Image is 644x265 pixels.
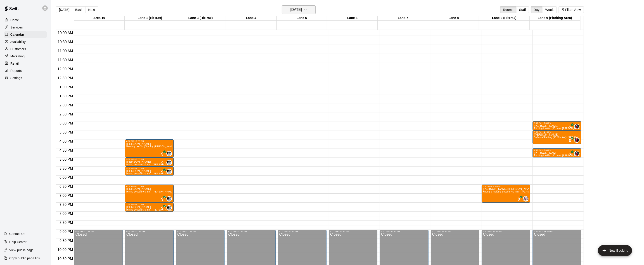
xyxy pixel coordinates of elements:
[58,121,74,125] span: 3:00 PM
[72,6,85,13] button: Back
[516,6,529,13] button: Staff
[10,40,26,44] p: Availability
[57,58,74,62] span: 11:30 AM
[126,190,173,193] span: Hitting Lesson (60 min)- [PERSON_NAME]
[10,54,25,59] p: Marketing
[533,130,581,144] div: 3:30 PM – 4:15 PM: Defense/Fielding (45 Minutes)- Kyle Bunn
[381,230,427,233] div: 9:00 PM – 11:59 PM
[534,131,580,133] div: 3:30 PM – 4:15 PM
[378,16,428,20] div: Lane 7
[533,121,581,130] div: 3:00 PM – 3:30 PM: Pitching Lesson (30 min)- Kyle Bunn
[125,16,175,20] div: Lane 1 (HitTrax)
[4,53,47,60] a: Marketing
[517,197,521,202] span: All customers have paid
[57,31,74,35] span: 10:00 AM
[568,138,572,143] span: All customers have paid
[58,103,74,107] span: 2:00 PM
[330,230,376,233] div: 9:00 PM – 11:59 PM
[160,170,165,174] span: All customers have paid
[327,16,378,20] div: Lane 6
[290,7,302,13] h6: [DATE]
[10,61,19,66] p: Retail
[228,230,274,233] div: 9:00 PM – 11:59 PM
[167,206,171,210] span: EO
[175,16,226,20] div: Lane 3 (HitTrax)
[168,160,172,165] span: Eric Opelski
[126,163,173,166] span: Hitting Lesson (30 min)- [PERSON_NAME]
[4,31,47,38] div: Calendar
[576,124,580,129] span: Kyle Bunn
[57,40,74,44] span: 10:30 AM
[568,125,572,129] span: All customers have paid
[125,185,174,203] div: 6:30 PM – 7:30 PM: Hitting Lesson (60 min)- Eric Opelski
[483,190,541,193] span: Hitting & Fielding Lesson (60 min) - [PERSON_NAME]
[4,75,47,81] a: Settings
[75,230,121,233] div: 9:00 PM – 11:59 PM
[534,149,580,151] div: 4:30 PM – 5:00 PM
[126,209,173,211] span: Hitting Lesson (30 min)- [PERSON_NAME]
[56,76,74,80] span: 12:30 PM
[428,16,479,20] div: Lane 8
[166,169,172,174] div: Eric Opelski
[523,197,528,201] img: Michael Johnson
[58,176,74,179] span: 6:00 PM
[534,230,580,233] div: 9:00 PM – 11:59 PM
[568,152,572,156] span: All customers have paid
[574,151,580,156] div: Kyle Bunn
[58,130,74,134] span: 3:30 PM
[279,230,325,233] div: 9:00 PM – 11:59 PM
[74,16,125,20] div: Area 10
[126,167,172,169] div: 5:30 PM – 6:00 PM
[4,46,47,52] a: Customers
[534,154,582,157] span: Pitching Lesson (30 min)- [PERSON_NAME]
[166,205,172,211] div: Eric Opelski
[58,203,74,206] span: 7:30 PM
[58,230,74,234] span: 9:00 PM
[500,6,516,13] button: Rooms
[167,197,171,201] span: EO
[58,148,74,152] span: 4:30 PM
[9,248,34,252] p: View public page
[10,18,19,22] p: Home
[56,257,74,261] span: 10:30 PM
[125,157,174,167] div: 5:00 PM – 5:30 PM: Maddox Dawsey
[125,139,174,157] div: 4:00 PM – 5:00 PM: Sutton Reid
[56,67,74,71] span: 12:00 PM
[576,151,580,156] span: Kyle Bunn
[10,68,22,73] p: Reports
[166,160,172,165] div: Eric Opelski
[85,6,98,13] button: Next
[530,16,580,20] div: Lane 9 (Pitching Area)
[160,152,165,156] span: All customers have paid
[58,112,74,116] span: 2:30 PM
[4,24,47,31] a: Services
[168,196,172,202] span: Eric Opelski
[177,230,223,233] div: 9:00 PM – 11:59 PM
[58,167,74,170] span: 5:30 PM
[574,137,580,143] div: Kyle Bunn
[10,76,22,80] p: Settings
[9,240,26,244] p: Help Center
[166,196,172,202] div: Eric Opelski
[58,221,74,225] span: 8:30 PM
[10,25,23,30] p: Services
[126,145,174,148] span: Fielding Lesson (60 min)- [PERSON_NAME]
[126,230,172,233] div: 9:00 PM – 11:59 PM
[277,16,327,20] div: Lane 5
[125,167,174,176] div: 5:30 PM – 6:00 PM: Wyatt Williams
[534,122,580,124] div: 3:00 PM – 3:30 PM
[483,185,529,188] div: 6:30 PM – 7:30 PM
[58,194,74,197] span: 7:00 PM
[226,16,277,20] div: Lane 4
[57,49,74,53] span: 11:00 AM
[525,196,528,202] span: Michael Johnson
[160,206,165,211] span: All customers have paid
[9,256,40,260] p: Copy public page link
[168,169,172,174] span: Eric Opelski
[534,136,587,139] span: Defense/Fielding (45 Minutes)- [PERSON_NAME]
[479,16,530,20] div: Lane 2 (HitTrax)
[4,17,47,23] div: Home
[58,239,74,243] span: 9:30 PM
